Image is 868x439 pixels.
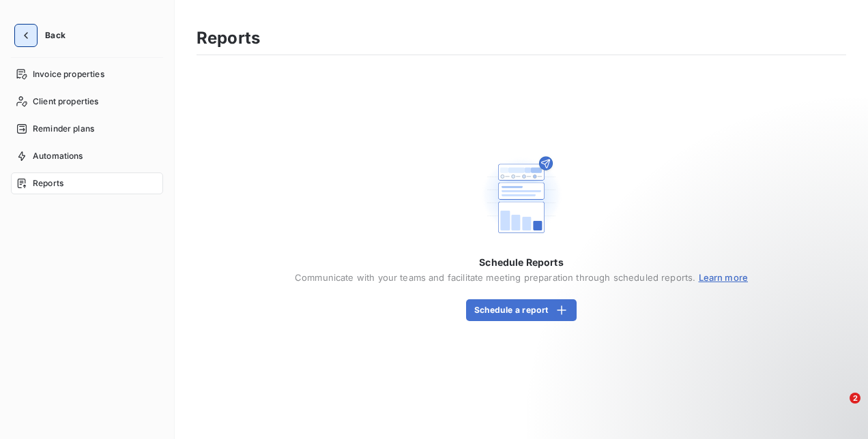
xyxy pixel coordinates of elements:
[11,118,163,140] a: Reminder plans
[33,123,94,135] span: Reminder plans
[11,145,163,167] a: Automations
[699,272,749,283] a: Learn more
[850,393,860,404] span: 2
[11,25,76,46] button: Back
[595,307,868,402] iframe: Intercom notifications message
[11,91,163,112] a: Client properties
[11,172,163,194] a: Reports
[479,256,563,269] span: Schedule Reports
[45,31,66,40] span: Back
[33,68,104,80] span: Invoice properties
[33,150,83,162] span: Automations
[822,393,854,425] iframe: Intercom live chat
[33,177,63,190] span: Reports
[466,299,577,321] button: Schedule a report
[197,26,260,50] h3: Reports
[295,272,748,283] span: Communicate with your teams and facilitate meeting preparation through scheduled reports.
[11,63,163,85] a: Invoice properties
[478,151,565,239] img: Empty state
[33,95,99,108] span: Client properties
